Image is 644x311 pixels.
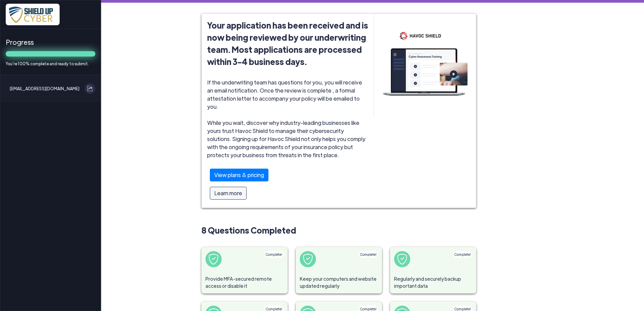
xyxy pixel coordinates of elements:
[302,254,313,265] img: shield-check-white.svg
[360,307,377,311] span: Complete!
[201,224,476,236] span: 8 Questions Completed
[210,169,268,181] div: View plans & pricing
[87,86,93,91] img: exit.svg
[266,307,282,311] span: Complete!
[207,19,368,68] span: Your application has been received and is now being reviewed by our underwriting team. Most appli...
[10,83,79,94] span: [EMAIL_ADDRESS][DOMAIN_NAME]
[266,252,282,256] span: Complete!
[296,271,382,293] span: Keep your computers and website updated regularly
[208,254,219,265] img: shield-check-white.svg
[374,14,476,116] img: hslaptop2.png
[397,254,408,265] img: shield-check-white.svg
[6,4,60,25] img: x7pemu0IxLxkcbZJZdzx2HwkaHwO9aaLS0XkQIJL.png
[201,271,288,293] span: Provide MFA-secured remote access or disable it
[85,83,95,94] button: Log out
[207,79,368,202] span: If the underwriting team has questions for you, you will receive an email notification. Once the ...
[210,187,247,200] div: Learn more
[454,252,471,256] span: Complete!
[454,307,471,311] span: Complete!
[6,61,95,67] span: You're 100% complete and ready to submit.
[390,271,476,293] span: Regularly and securely backup important data
[6,37,95,47] span: Progress
[360,252,377,256] span: Complete!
